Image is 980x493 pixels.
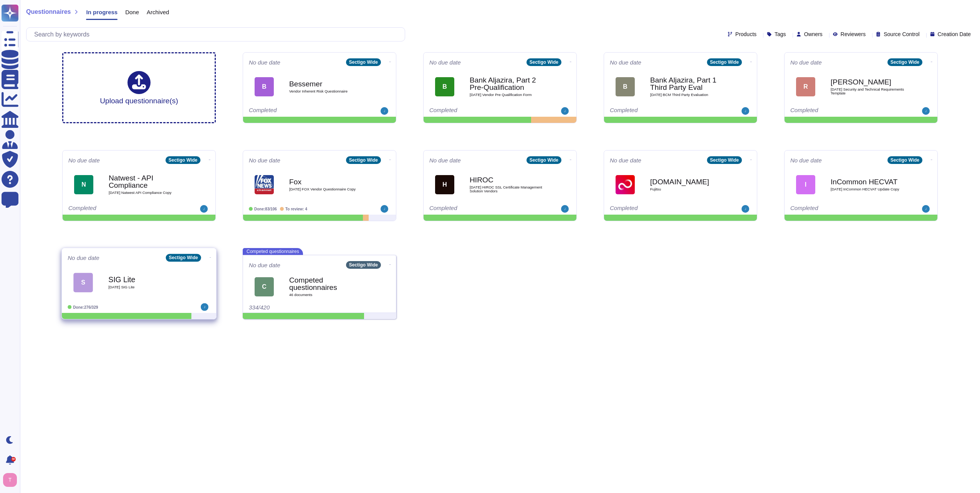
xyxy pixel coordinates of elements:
[887,156,922,164] div: Sectigo Wide
[650,76,727,91] b: Bank Aljazira, Part 1 Third Party Eval
[650,93,727,97] span: [DATE] BCM Third Party Evaluation
[790,157,822,163] span: No due date
[2,471,22,488] button: user
[742,205,749,213] img: user
[30,28,405,41] input: Search by keywords
[790,107,884,115] div: Completed
[610,205,704,213] div: Completed
[707,58,742,66] div: Sectigo Wide
[429,60,461,65] span: No due date
[470,176,546,184] b: HIROC
[526,156,561,164] div: Sectigo Wide
[561,205,569,213] img: user
[707,156,742,164] div: Sectigo Wide
[804,31,823,37] span: Owners
[887,58,922,66] div: Sectigo Wide
[831,187,907,191] span: [DATE] InCommon HECVAT Update Copy
[109,191,185,195] span: [DATE] Natwest API Compliance Copy
[610,60,641,65] span: No due date
[100,71,178,104] div: Upload questionnaire(s)
[255,277,274,296] div: C
[255,175,274,194] img: Logo
[147,9,169,15] span: Archived
[796,77,815,96] div: R
[435,77,454,96] div: B
[775,31,786,37] span: Tags
[610,157,641,163] span: No due date
[435,175,454,194] div: H
[68,255,99,261] span: No due date
[289,187,366,191] span: [DATE] FOX Vendor Questionnaire Copy
[249,262,280,268] span: No due date
[831,78,907,86] b: [PERSON_NAME]
[470,76,546,91] b: Bank Aljazira, Part 2 Pre-Qualification
[429,107,523,115] div: Completed
[108,276,186,283] b: SIG Lite
[108,285,186,289] span: [DATE] SIG Lite
[742,107,749,115] img: user
[11,457,16,462] div: 9+
[289,178,366,185] b: Fox
[73,273,93,292] div: S
[922,205,930,213] img: user
[610,107,704,115] div: Completed
[200,205,208,213] img: user
[346,261,381,269] div: Sectigo Wide
[249,304,270,311] span: 334/420
[74,175,93,194] div: N
[470,185,546,193] span: [DATE] HIROC SSL Certificate Management Solution Vendors
[249,107,343,115] div: Completed
[255,77,274,96] div: B
[346,58,381,66] div: Sectigo Wide
[470,93,546,97] span: [DATE] Vendor Pre Qualification Form
[68,157,100,163] span: No due date
[243,248,303,255] span: Competed questionnaires
[201,303,209,311] img: user
[429,157,461,163] span: No due date
[381,205,388,213] img: user
[650,178,727,185] b: [DOMAIN_NAME]
[289,293,366,297] span: 46 document s
[285,207,307,211] span: To review: 4
[831,178,907,185] b: InCommon HECVAT
[616,77,635,96] div: B
[616,175,635,194] img: Logo
[790,60,822,65] span: No due date
[884,31,919,37] span: Source Control
[73,305,98,309] span: Done: 276/329
[289,80,366,88] b: Bessemer
[166,254,201,261] div: Sectigo Wide
[68,205,162,213] div: Completed
[922,107,930,115] img: user
[841,31,866,37] span: Reviewers
[526,58,561,66] div: Sectigo Wide
[346,156,381,164] div: Sectigo Wide
[938,31,971,37] span: Creation Date
[125,9,139,15] span: Done
[254,207,277,211] span: Done: 83/106
[166,156,200,164] div: Sectigo Wide
[26,9,71,15] span: Questionnaires
[381,107,388,115] img: user
[561,107,569,115] img: user
[86,9,118,15] span: In progress
[289,276,366,291] b: Competed questionnaires
[796,175,815,194] div: I
[289,89,366,93] span: Vendor Inherent Risk Questionnaire
[3,473,17,487] img: user
[109,174,185,189] b: Natwest - API Compliance
[650,187,727,191] span: Fujitsu
[790,205,884,213] div: Completed
[249,60,280,65] span: No due date
[735,31,757,37] span: Products
[429,205,523,213] div: Completed
[831,88,907,95] span: [DATE] Security and Technical Requirements Template
[249,157,280,163] span: No due date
